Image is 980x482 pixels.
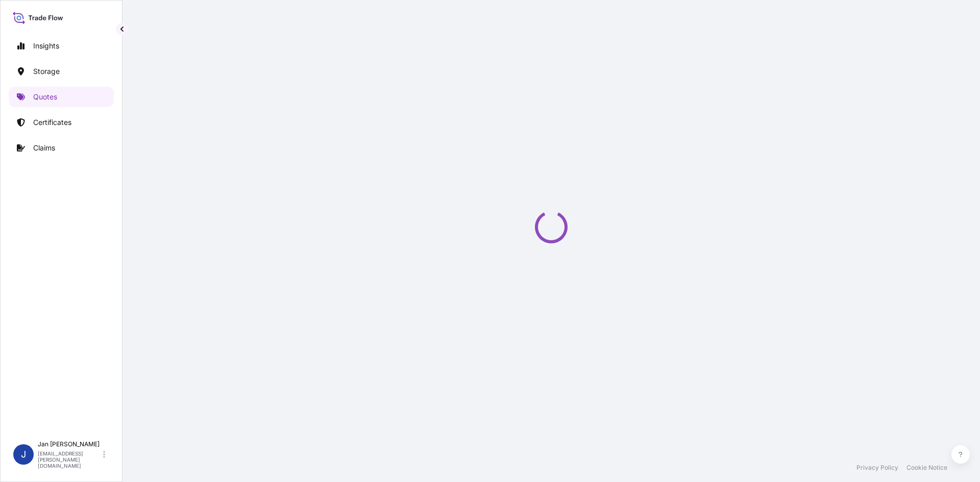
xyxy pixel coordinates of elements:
[9,36,114,56] a: Insights
[9,87,114,107] a: Quotes
[9,138,114,158] a: Claims
[33,41,59,51] p: Insights
[906,464,947,472] a: Cookie Notice
[33,117,71,128] p: Certificates
[33,66,60,77] p: Storage
[9,112,114,133] a: Certificates
[38,450,101,469] p: [EMAIL_ADDRESS][PERSON_NAME][DOMAIN_NAME]
[33,143,55,153] p: Claims
[33,92,57,102] p: Quotes
[856,464,898,472] a: Privacy Policy
[38,440,101,448] p: Jan [PERSON_NAME]
[21,449,26,460] span: J
[9,61,114,82] a: Storage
